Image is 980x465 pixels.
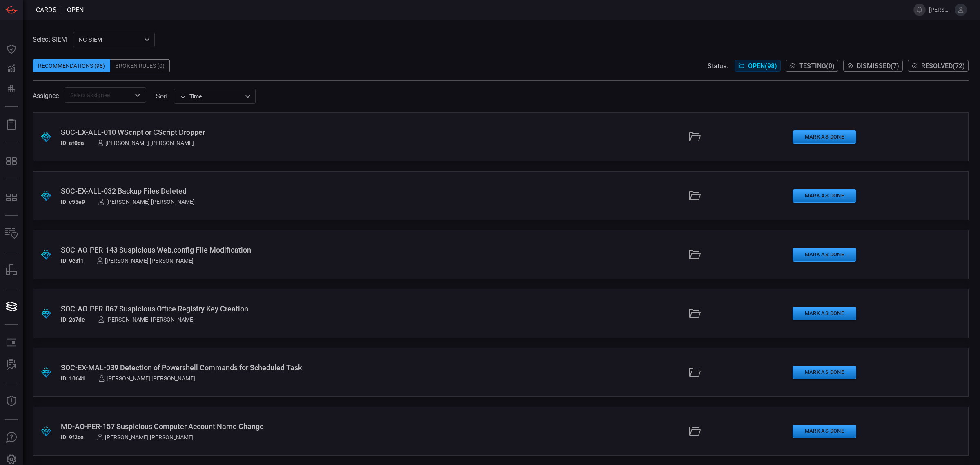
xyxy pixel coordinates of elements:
div: [PERSON_NAME] [PERSON_NAME] [98,316,195,323]
span: Dismissed ( 7 ) [857,62,899,70]
h5: ID: c55e9 [61,199,85,205]
label: sort [156,92,168,100]
button: Mark as Done [793,248,856,262]
button: Ask Us A Question [2,428,21,447]
span: Testing ( 0 ) [799,62,835,70]
div: [PERSON_NAME] [PERSON_NAME] [98,375,195,382]
h5: ID: 2c7de [61,316,85,323]
span: open [67,6,84,14]
button: Preventions [2,78,21,98]
div: SOC-EX-MAL-039 Detection of Powershell Commands for Scheduled Task [61,363,418,372]
div: SOC-EX-ALL-010 WScript or CScript Dropper [61,128,418,136]
button: Resolved(72) [908,60,969,72]
div: Recommendations (98) [33,59,110,72]
button: MITRE - Exposures [2,151,21,171]
span: Open ( 98 ) [748,62,777,70]
button: Dashboard [2,39,21,59]
div: MD-AO-PER-157 Suspicious Computer Account Name Change [61,422,418,431]
button: Inventory [2,224,21,244]
button: ALERT ANALYSIS [2,355,21,375]
button: Open(98) [735,60,781,72]
button: Cards [2,297,21,316]
input: Select assignee [67,90,130,100]
button: Mark as Done [793,130,856,144]
button: Dismissed(7) [843,60,903,72]
button: Testing(0) [786,60,838,72]
div: SOC-EX-ALL-032 Backup Files Deleted [61,187,418,195]
div: Time [180,92,243,101]
p: NG-SIEM [79,36,142,44]
button: Mark as Done [793,189,856,203]
button: Mark as Done [793,366,856,379]
h5: ID: 9c8f1 [61,257,84,264]
span: Cards [36,6,57,14]
label: Select SIEM [33,36,67,43]
h5: ID: af0da [61,140,84,146]
div: [PERSON_NAME] [PERSON_NAME] [98,199,195,205]
div: [PERSON_NAME] [PERSON_NAME] [97,257,194,264]
button: Threat Intelligence [2,391,21,411]
div: [PERSON_NAME] [PERSON_NAME] [97,434,194,440]
div: SOC-AO-PER-143 Suspicious Web.config File Modification [61,246,418,254]
button: Detections [2,59,21,78]
h5: ID: 9f2ce [61,434,84,440]
button: MITRE - Detection Posture [2,188,21,207]
span: Status: [708,62,728,70]
span: Resolved ( 72 ) [921,62,965,70]
button: Rule Catalog [2,333,21,353]
button: Open [132,89,143,101]
button: Mark as Done [793,307,856,320]
button: assets [2,260,21,280]
button: Reports [2,115,21,134]
h5: ID: 10641 [61,375,85,382]
span: Assignee [33,92,59,100]
div: [PERSON_NAME] [PERSON_NAME] [97,140,194,146]
div: Broken Rules (0) [110,59,170,72]
button: Mark as Done [793,425,856,438]
span: [PERSON_NAME][EMAIL_ADDRESS][PERSON_NAME][DOMAIN_NAME] [929,7,951,13]
div: SOC-AO-PER-067 Suspicious Office Registry Key Creation [61,304,418,313]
